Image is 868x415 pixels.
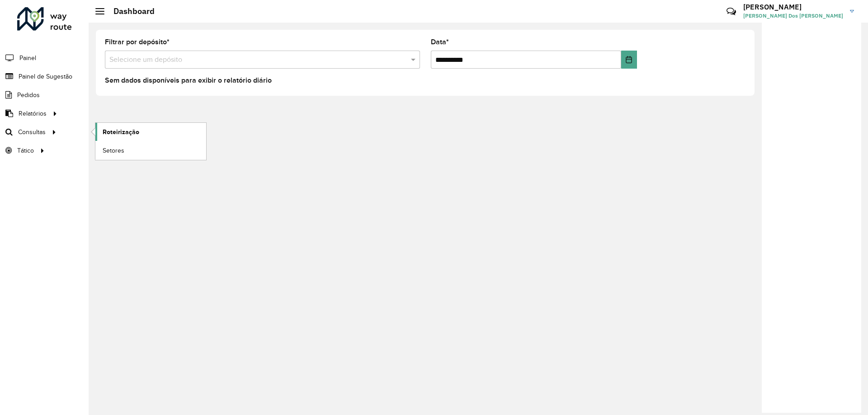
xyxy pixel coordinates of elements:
[103,146,124,155] span: Setores
[621,51,637,69] button: Choose Date
[17,146,34,155] span: Tático
[722,2,741,21] a: Contato Rápido
[19,109,47,118] span: Relatórios
[95,141,206,159] a: Setores
[103,127,139,137] span: Roteirização
[95,123,206,141] a: Roteirização
[19,72,72,81] span: Painel de Sugestão
[105,37,170,47] label: Filtrar por depósito
[743,12,843,20] span: [PERSON_NAME] Dos [PERSON_NAME]
[104,6,155,16] h2: Dashboard
[105,75,272,86] label: Sem dados disponíveis para exibir o relatório diário
[17,90,40,100] span: Pedidos
[431,37,449,47] label: Data
[743,3,843,11] h3: [PERSON_NAME]
[18,127,46,137] span: Consultas
[19,53,36,63] span: Painel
